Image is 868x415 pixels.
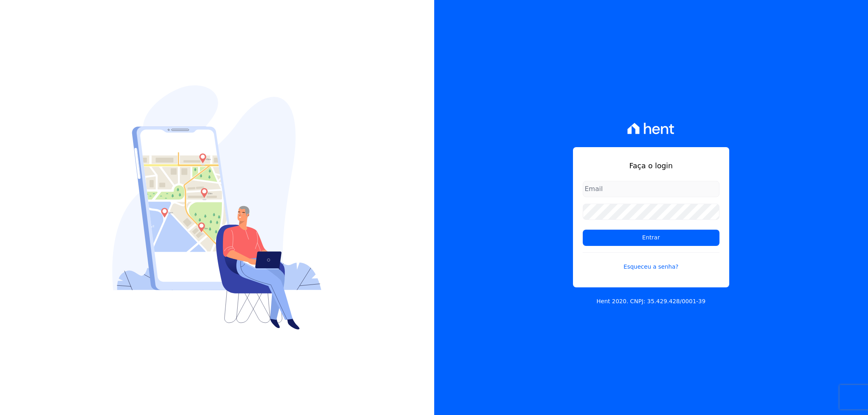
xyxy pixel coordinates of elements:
input: Entrar [583,230,719,246]
p: Hent 2020. CNPJ: 35.429.428/0001-39 [597,297,706,306]
input: Email [583,181,719,197]
img: Login [112,85,321,330]
a: Esqueceu a senha? [583,252,719,271]
h1: Faça o login [583,160,719,171]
